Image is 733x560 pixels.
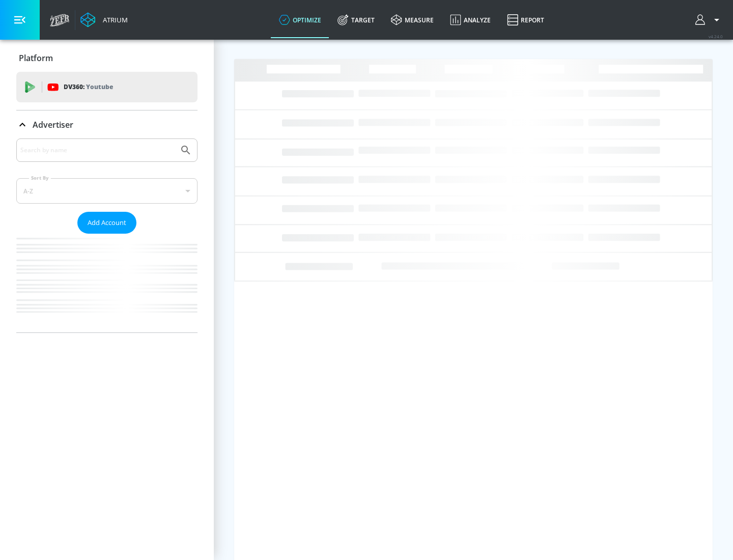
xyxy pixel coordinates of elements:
p: Platform [19,52,53,64]
div: Advertiser [16,110,198,139]
nav: list of Advertiser [16,234,198,332]
div: A-Z [16,178,198,204]
div: Advertiser [16,138,198,332]
a: Report [499,2,552,38]
div: Platform [16,44,198,72]
span: v 4.24.0 [709,34,723,39]
p: DV360: [64,81,113,93]
button: Add Account [77,212,136,234]
a: optimize [271,2,329,38]
a: Analyze [442,2,499,38]
p: Youtube [86,81,113,92]
div: DV360: Youtube [16,72,198,102]
span: Add Account [88,217,126,229]
label: Sort By [29,175,51,181]
a: Atrium [80,12,128,27]
input: Search by name [20,144,175,157]
div: Atrium [99,15,128,24]
a: measure [383,2,442,38]
a: Target [329,2,383,38]
p: Advertiser [33,119,73,130]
